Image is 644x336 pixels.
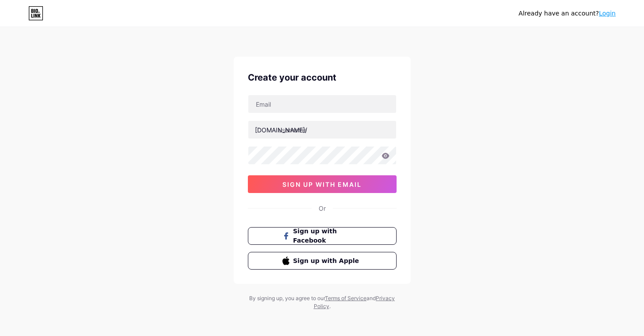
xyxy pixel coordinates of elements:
[248,71,397,84] div: Create your account
[248,252,397,270] button: Sign up with Apple
[248,227,397,245] button: Sign up with Facebook
[248,95,396,113] input: Email
[325,295,366,301] a: Terms of Service
[247,294,397,310] div: By signing up, you agree to our and .
[255,125,307,135] div: [DOMAIN_NAME]/
[248,175,397,193] button: sign up with email
[599,10,616,17] a: Login
[319,204,326,213] div: Or
[293,256,362,266] span: Sign up with Apple
[248,121,396,139] input: username
[519,9,616,18] div: Already have an account?
[282,181,362,188] span: sign up with email
[293,227,362,245] span: Sign up with Facebook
